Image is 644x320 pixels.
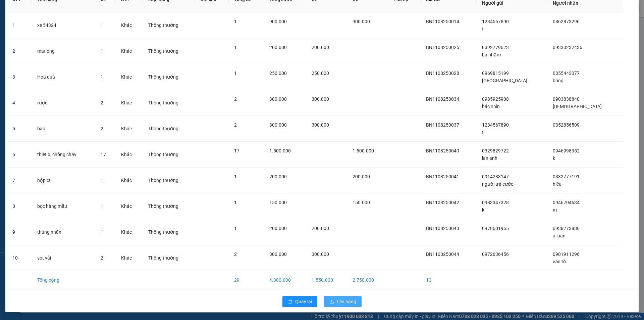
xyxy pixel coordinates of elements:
td: sọt vải [32,245,95,271]
span: 1.500.000 [269,148,291,153]
td: Khác [116,116,143,142]
span: 1 [101,229,103,235]
span: 2 [101,255,103,261]
span: upload [329,299,334,305]
span: 1 [101,178,103,183]
span: 0978601965 [482,226,509,231]
span: [GEOGRAPHIC_DATA] [482,78,527,83]
span: Người gửi [482,0,503,6]
span: 200.000 [312,226,329,231]
span: 200.000 [269,226,287,231]
td: 7 [7,168,32,193]
span: rollback [288,299,292,305]
td: Thông thường [143,90,195,116]
span: 300.000 [269,122,287,128]
span: 1 [234,200,237,205]
span: 900.000 [353,19,370,24]
td: Hoa quả [32,64,95,90]
td: Thông thường [143,219,195,245]
span: 1 [101,22,103,28]
span: 0983347328 [482,200,509,205]
span: BN1108250028 [426,71,459,76]
span: 17 [234,148,239,153]
span: 0332777191 [553,174,580,179]
span: 2 [101,100,103,105]
span: 0946704634 [553,200,580,205]
span: lan anh [482,155,497,161]
span: 200.000 [353,174,370,179]
td: Thông thường [143,193,195,219]
span: BN1108250037 [426,122,459,128]
span: 1 [101,74,103,80]
td: 1.550.000 [306,271,347,289]
span: 300.000 [312,122,329,128]
span: 150.000 [269,200,287,205]
span: bà nhậm [482,52,501,57]
span: 2 [234,122,237,128]
span: [DEMOGRAPHIC_DATA] [553,104,602,109]
span: BN1108250014 [426,19,459,24]
span: 0329829722 [482,148,509,153]
td: 1 [7,12,32,38]
td: mat ong [32,38,95,64]
span: 1 [101,48,103,54]
td: Thông thường [143,245,195,271]
span: k [553,155,555,161]
span: m [553,207,557,213]
td: 10 [7,245,32,271]
span: 0972636456 [482,252,509,257]
td: Khác [116,219,143,245]
td: Thông thường [143,64,195,90]
td: hộp ct [32,168,95,193]
td: xe 54324 [32,12,95,38]
span: bác nhìn [482,104,500,109]
span: 300.000 [312,252,329,257]
span: người trả cước [482,181,513,187]
span: 300.000 [312,96,329,102]
td: Khác [116,90,143,116]
span: 0862873296 [553,19,580,24]
td: 10 [421,271,476,289]
button: uploadLên hàng [324,296,362,307]
span: 1 [234,45,237,50]
span: 0914283147 [482,174,509,179]
td: rượu [32,90,95,116]
span: 1.500.000 [353,148,374,153]
td: 8 [7,193,32,219]
span: 0985925908 [482,96,509,102]
td: Thông thường [143,116,195,142]
td: 29 [229,271,264,289]
td: bọc hàng mẫu [32,193,95,219]
td: Thông thường [143,38,195,64]
td: Khác [116,193,143,219]
span: 0352856509 [553,122,580,128]
span: Quay lại [295,298,312,305]
span: 1 [234,19,237,24]
td: Thông thường [143,168,195,193]
td: Khác [116,12,143,38]
span: BN1108250040 [426,148,459,153]
span: 1 [234,226,237,231]
td: 4 [7,90,32,116]
td: 3 [7,64,32,90]
span: BN1108250034 [426,96,459,102]
td: Tổng cộng [32,271,95,289]
span: 1 [234,174,237,179]
td: 4.300.000 [264,271,306,289]
span: 900.000 [269,19,287,24]
span: 300.000 [269,96,287,102]
span: k [482,207,484,213]
span: 0938273886 [553,226,580,231]
span: t [482,130,484,135]
span: BN1108250042 [426,200,459,205]
span: 0981911296 [553,252,580,257]
span: Người nhận [553,0,578,6]
span: 300.000 [269,252,287,257]
span: a luân [553,233,566,238]
td: 5 [7,116,32,142]
td: bao [32,116,95,142]
span: 0903838840 [553,96,580,102]
span: 0355443077 [553,71,580,76]
span: 200.000 [312,45,329,50]
span: 0946998352 [553,148,580,153]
